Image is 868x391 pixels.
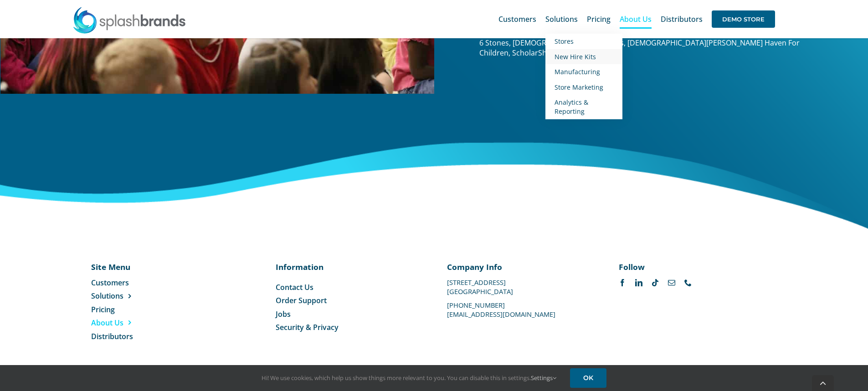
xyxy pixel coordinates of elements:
a: OK [570,368,606,388]
span: Security & Privacy [276,322,339,332]
a: Pricing [587,5,611,34]
span: DEMO STORE [712,10,775,28]
span: Stores [555,37,574,46]
span: Store Marketing [555,83,603,91]
a: tiktok [652,279,659,286]
a: Solutions [91,291,184,301]
a: Security & Privacy [276,322,421,332]
span: Analytics & Reporting [555,98,588,116]
a: Contact Us [276,282,421,292]
a: Order Support [276,295,421,305]
span: Customers [498,15,536,23]
a: Store Marketing [545,80,622,95]
span: Hi! We use cookies, which help us show things more relevant to you. You can disable this in setti... [262,374,556,382]
span: Distributors [661,15,703,23]
a: linkedin [635,279,642,286]
span: Contact Us [276,282,313,292]
a: mail [668,279,675,286]
span: Manufacturing [555,67,600,76]
span: Pricing [91,305,115,315]
span: About Us [91,318,123,328]
span: New Hire Kits [555,52,596,61]
a: facebook [619,279,626,286]
span: Pricing [587,15,611,23]
a: New Hire Kits [545,49,622,65]
a: Distributors [91,331,184,341]
nav: Main Menu Sticky [498,5,775,34]
span: Order Support [276,295,327,305]
span: Jobs [276,309,291,319]
a: phone [684,279,692,286]
a: About Us [91,318,184,328]
a: Manufacturing [545,64,622,80]
span: About Us [620,15,652,23]
p: Site Menu [91,261,184,272]
nav: Menu [91,278,184,341]
a: Pricing [91,305,184,315]
a: Stores [545,34,622,49]
p: Company Info [447,261,592,272]
a: Customers [498,5,536,34]
span: Solutions [545,15,578,23]
p: Information [276,261,421,272]
span: Customers [91,278,129,288]
a: Customers [91,278,184,288]
a: Analytics & Reporting [545,95,622,119]
span: Solutions [91,291,123,301]
a: DEMO STORE [712,5,775,34]
span: Distributors [91,331,133,341]
a: Distributors [661,5,703,34]
nav: Menu [276,282,421,333]
span: 6 Stones, [DEMOGRAPHIC_DATA] Charities, [DEMOGRAPHIC_DATA][PERSON_NAME] Haven For Children, Schol... [479,38,800,58]
a: Jobs [276,309,421,319]
p: Follow [619,261,764,272]
a: Settings [531,374,556,382]
img: SplashBrands.com Logo [72,6,186,34]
